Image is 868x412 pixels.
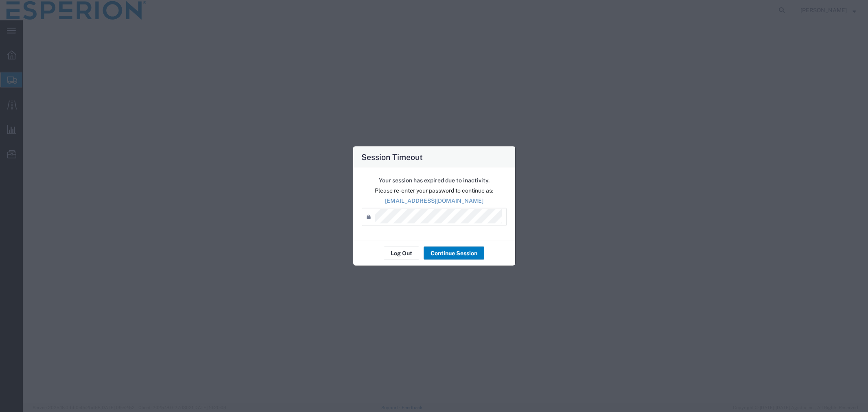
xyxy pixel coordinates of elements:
button: Log Out [384,247,419,260]
p: Your session has expired due to inactivity. [362,176,507,185]
p: Please re-enter your password to continue as: [362,186,507,195]
p: [EMAIL_ADDRESS][DOMAIN_NAME] [362,197,507,205]
button: Continue Session [424,247,484,260]
h4: Session Timeout [361,151,423,163]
